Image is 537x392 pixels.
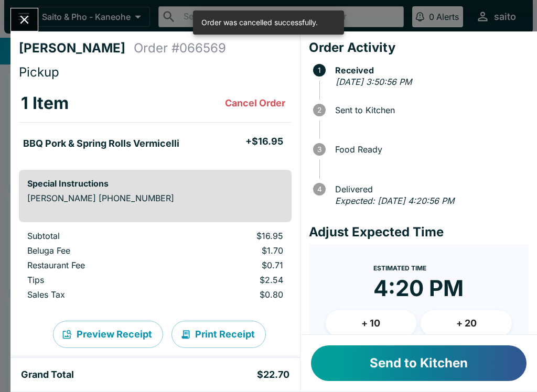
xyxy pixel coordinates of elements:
span: Received [330,66,529,75]
text: 4 [317,185,321,193]
button: + 10 [326,310,417,336]
span: Food Ready [330,145,529,154]
em: [DATE] 3:50:56 PM [336,77,412,87]
h5: Grand Total [21,368,74,381]
p: Beluga Fee [27,245,166,256]
p: [PERSON_NAME] [PHONE_NUMBER] [27,193,283,203]
p: $1.70 [183,245,283,256]
text: 2 [317,106,321,114]
span: Pickup [19,64,59,80]
p: $2.54 [183,275,283,285]
h5: + $16.95 [245,135,283,148]
span: Sent to Kitchen [330,105,529,115]
h4: [PERSON_NAME] [19,40,134,56]
h4: Adjust Expected Time [309,224,529,240]
p: Sales Tax [27,289,166,300]
text: 1 [318,66,321,74]
button: + 20 [421,310,512,336]
p: $0.80 [183,289,283,300]
h5: BBQ Pork & Spring Rolls Vermicelli [23,137,179,150]
p: Subtotal [27,231,166,241]
span: Delivered [330,184,529,194]
p: $16.95 [183,231,283,241]
button: Preview Receipt [53,321,163,348]
h3: 1 Item [21,93,69,114]
button: Print Receipt [171,321,266,348]
text: 3 [317,145,321,154]
time: 4:20 PM [373,275,464,302]
table: orders table [19,84,292,161]
h6: Special Instructions [27,178,283,189]
em: Expected: [DATE] 4:20:56 PM [335,195,454,206]
table: orders table [19,231,292,304]
h4: Order Activity [309,40,529,56]
p: Tips [27,275,166,285]
h5: $22.70 [257,368,289,381]
button: Cancel Order [221,93,289,114]
button: Close [11,8,38,31]
p: $0.71 [183,260,283,270]
span: Estimated Time [373,264,426,272]
p: Restaurant Fee [27,260,166,270]
h4: Order # 066569 [134,40,226,56]
button: Send to Kitchen [311,345,527,381]
div: Order was cancelled successfully. [201,14,318,31]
